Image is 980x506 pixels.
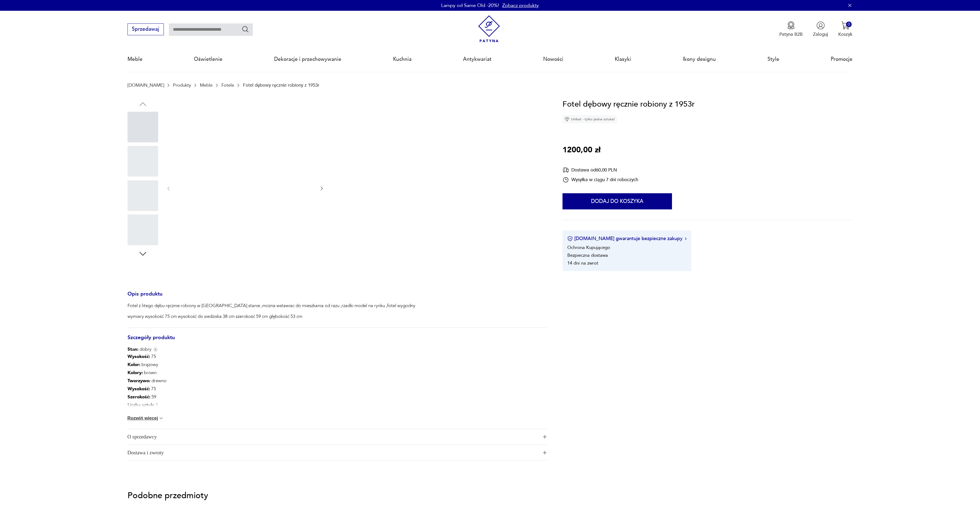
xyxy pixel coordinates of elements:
[128,394,150,400] b: Szerokość :
[838,21,852,37] button: 0Koszyk
[128,416,164,421] button: Rozwiń więcej
[543,451,547,455] img: Ikona plusa
[816,21,825,30] img: Ikonka użytkownika
[441,2,499,9] p: Lampy od Same Old -20%!
[128,23,164,35] button: Sprzedawaj
[128,429,547,445] button: Ikona plusaO sprzedawcy
[562,115,617,123] div: Unikat - tylko jedna sztuka!
[838,31,852,37] p: Koszyk
[243,83,319,88] p: Fotel dębowy ręcznie robiony z 1953r
[128,386,150,392] b: Wysokość :
[841,21,850,30] img: Ikona koszyka
[128,83,164,88] a: [DOMAIN_NAME]
[128,361,171,369] p: brązowy
[128,492,853,500] p: Podobne przedmioty
[128,292,547,303] h3: Opis produktu
[128,353,150,360] b: Wysokość :
[543,47,563,72] a: Nowości
[200,83,213,88] a: Meble
[813,21,828,37] button: Zaloguj
[562,167,638,173] div: Dostawa od 60,00 PLN
[128,346,151,353] span: dobry
[173,83,191,88] a: Produkty
[615,47,631,72] a: Klasyki
[221,83,234,88] a: Fotele
[153,347,158,352] img: Info icon
[393,47,412,72] a: Kuchnia
[502,2,539,9] a: Zobacz produkty
[846,22,852,27] div: 0
[128,303,415,309] p: Fotel z litego dębu ręcznie robiony w [GEOGRAPHIC_DATA] stanie ,mozna wstawiac do mieszkania od r...
[565,117,569,122] img: Ikona diamentu
[476,15,503,43] img: Patyna - sklep z meblami i dekoracjami vintage
[567,235,687,242] button: [DOMAIN_NAME] gwarantuje bezpieczne zakupy
[128,313,415,320] p: wymiary wysokość 75 cm wysokość do siedziska 38 cm szerokość 59 cm głębokość 53 cm
[128,47,143,72] a: Meble
[779,31,803,37] p: Patyna B2B
[543,435,547,439] img: Ikona plusa
[128,385,171,393] p: 75
[128,378,150,384] b: Tworzywo :
[242,25,249,33] button: Szukaj
[128,353,171,361] p: 75
[158,416,164,421] img: chevron down
[128,361,140,368] b: Kolor:
[274,47,341,72] a: Dekoracje i przechowywanie
[128,346,139,352] b: Stan:
[567,236,573,241] img: Ikona certyfikatu
[562,177,638,183] div: Wysyłka w ciągu 7 dni roboczych
[128,393,171,401] p: 59
[128,445,547,461] button: Ikona plusaDostawa i zwroty
[128,429,538,445] span: O sprzedawcy
[562,98,695,111] h1: Fotel dębowy ręcznie robiony z 1953r
[128,369,171,377] p: brown
[128,27,164,32] a: Sprzedawaj
[567,252,608,258] li: Bezpieczna dostawa
[562,193,672,209] button: Dodaj do koszyka
[831,47,852,72] a: Promocje
[128,377,171,385] p: drewno
[567,260,598,266] li: 14 dni na zwrot
[128,402,155,408] b: Liczba sztuk :
[767,47,779,72] a: Style
[194,47,222,72] a: Oświetlenie
[178,98,313,278] img: Zdjęcie produktu Fotel dębowy ręcznie robiony z 1953r
[779,21,803,37] a: Ikona medaluPatyna B2B
[683,47,716,72] a: Ikony designu
[128,370,143,376] b: Kolory :
[813,31,828,37] p: Zaloguj
[128,401,171,409] p: 1
[128,445,538,461] span: Dostawa i zwroty
[562,167,569,173] img: Ikona dostawy
[685,237,687,240] img: Ikona strzałki w prawo
[562,144,600,156] p: 1200,00 zł
[463,47,491,72] a: Antykwariat
[128,336,547,346] h3: Szczegóły produktu
[779,21,803,37] button: Patyna B2B
[567,244,610,251] li: Ochrona Kupującego
[787,21,795,30] img: Ikona medalu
